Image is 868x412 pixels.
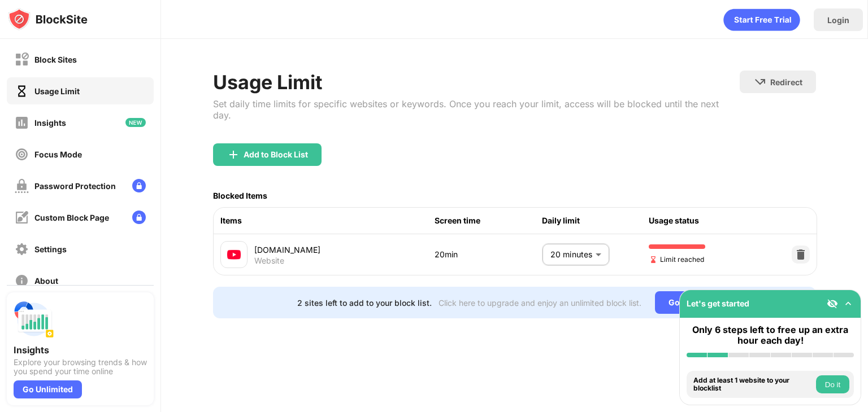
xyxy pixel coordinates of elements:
img: settings-off.svg [15,242,29,256]
img: eye-not-visible.svg [827,298,838,309]
img: lock-menu.svg [132,211,146,224]
img: block-off.svg [15,52,29,67]
div: Screen time [435,214,542,227]
img: password-protection-off.svg [15,179,29,193]
div: animation [723,8,800,31]
button: Do it [816,375,849,393]
div: Go Unlimited [655,291,732,314]
div: Block Sites [34,55,77,64]
div: Only 6 steps left to free up an extra hour each day! [687,325,854,346]
div: 20min [435,248,542,261]
img: new-icon.svg [125,118,146,127]
div: [DOMAIN_NAME] [254,244,435,256]
img: push-insights.svg [14,299,54,340]
div: 2 sites left to add to your block list. [297,298,432,308]
p: 20 minutes [550,248,591,261]
div: Focus Mode [34,150,82,159]
div: Go Unlimited [14,380,82,398]
div: Redirect [770,77,802,87]
img: logo-blocksite.svg [8,8,88,30]
div: Add at least 1 website to your blocklist [693,376,813,393]
div: Add to Block List [244,150,308,159]
img: lock-menu.svg [132,179,146,192]
img: insights-off.svg [15,116,29,130]
img: customize-block-page-off.svg [15,211,29,225]
img: favicons [227,248,241,261]
img: omni-setup-toggle.svg [843,298,854,309]
div: Items [220,214,435,227]
div: Insights [34,118,66,128]
div: Website [254,256,284,266]
div: Settings [34,244,67,254]
div: Usage status [649,214,756,227]
div: Insights [14,344,147,356]
div: Set daily time limits for specific websites or keywords. Once you reach your limit, access will b... [213,98,740,121]
span: Limit reached [649,254,704,265]
div: About [34,276,58,286]
div: Usage Limit [34,86,80,96]
div: Daily limit [542,214,649,227]
div: Blocked Items [213,191,267,200]
div: Custom Block Page [34,213,109,222]
div: Let's get started [687,299,749,308]
div: Password Protection [34,181,116,191]
img: hourglass-end.svg [649,255,658,264]
div: Click here to upgrade and enjoy an unlimited block list. [439,298,641,308]
div: Explore your browsing trends & how you spend your time online [14,358,147,376]
img: time-usage-on.svg [15,84,29,98]
div: Login [827,15,849,25]
div: Usage Limit [213,71,740,94]
img: focus-off.svg [15,147,29,161]
img: about-off.svg [15,274,29,288]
